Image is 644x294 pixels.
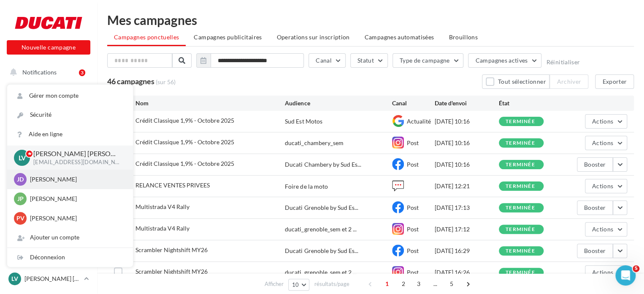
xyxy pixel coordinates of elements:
[135,181,210,189] span: RELANCE VENTES PRIVEES
[285,203,358,212] span: Ducati Grenoble by Sud Es...
[407,247,419,254] span: Post
[265,280,284,288] span: Afficher
[17,175,24,184] span: JD
[285,117,322,126] div: Sud Est Motos
[407,139,419,146] span: Post
[17,195,24,203] span: JP
[592,139,613,146] span: Actions
[435,117,499,126] div: [DATE] 10:16
[135,225,189,232] span: Multistrada V4 Rally
[412,277,425,291] span: 3
[435,139,499,147] div: [DATE] 10:16
[577,157,613,172] button: Booster
[585,179,627,193] button: Actions
[135,99,285,107] div: Nom
[365,33,434,41] span: Campagnes automatisées
[314,280,349,288] span: résultats/page
[585,265,627,280] button: Actions
[285,160,361,169] span: Ducati Chambery by Sud Es...
[30,195,123,203] p: [PERSON_NAME]
[435,160,499,169] div: [DATE] 10:16
[482,74,549,89] button: Tout sélectionner
[397,277,410,291] span: 2
[285,225,356,234] span: ducati_grenoble_sem et 2 ...
[285,268,356,277] span: ducati_grenoble_sem et 2 ...
[7,125,133,144] a: Aide en ligne
[592,182,613,190] span: Actions
[428,277,442,291] span: ...
[506,205,535,211] div: terminée
[506,270,535,275] div: terminée
[24,275,81,283] p: [PERSON_NAME] [PERSON_NAME]
[135,246,208,253] span: Scrambler Nightshift MY26
[285,139,343,147] div: ducati_chambery_sem
[30,175,123,184] p: [PERSON_NAME]
[435,203,499,212] div: [DATE] 17:13
[135,203,189,210] span: Multistrada V4 Rally
[499,99,563,107] div: État
[33,159,119,166] p: [EMAIL_ADDRESS][DOMAIN_NAME]
[592,118,613,125] span: Actions
[506,184,535,189] div: terminée
[392,99,435,107] div: Canal
[585,222,627,236] button: Actions
[135,117,234,124] span: Crédit Classique 1,9% - Octobre 2025
[445,277,458,291] span: 5
[107,77,154,86] span: 46 campagnes
[16,214,24,223] span: PV
[156,78,176,86] span: (sur 56)
[30,214,123,223] p: [PERSON_NAME]
[475,57,528,64] span: Campagnes actives
[435,225,499,234] div: [DATE] 17:12
[19,153,26,162] span: Lv
[285,247,358,255] span: Ducati Grenoble by Sud Es...
[5,105,92,124] a: Boîte de réception99+
[22,69,57,76] span: Notifications
[5,127,92,145] a: Visibilité en ligne
[506,248,535,254] div: terminée
[449,33,478,41] span: Brouillons
[292,281,299,288] span: 10
[33,149,119,159] p: [PERSON_NAME] [PERSON_NAME]
[350,53,388,68] button: Statut
[506,162,535,168] div: terminée
[5,63,89,81] button: Notifications 3
[392,53,464,68] button: Type de campagne
[506,119,535,124] div: terminée
[592,269,613,276] span: Actions
[135,138,234,146] span: Crédit Classique 1,9% - Octobre 2025
[11,275,18,283] span: Lv
[7,86,133,105] a: Gérer mon compte
[5,169,92,187] a: Campagnes
[5,212,92,229] a: Médiathèque
[135,268,208,275] span: Scrambler Nightshift MY26
[7,105,133,124] a: Sécurité
[407,204,419,211] span: Post
[308,53,346,68] button: Canal
[468,53,541,68] button: Campagnes actives
[435,182,499,190] div: [DATE] 12:21
[380,277,394,291] span: 1
[407,161,419,168] span: Post
[135,160,234,167] span: Crédit Classique 1,9% - Octobre 2025
[7,248,133,267] div: Déconnexion
[5,85,92,102] a: Opérations
[435,99,499,107] div: Date d'envoi
[577,244,613,258] button: Booster
[7,228,133,247] div: Ajouter un compte
[276,33,349,41] span: Operations sur inscription
[595,74,634,89] button: Exporter
[5,190,92,208] a: Contacts
[407,118,431,125] span: Actualité
[585,114,627,129] button: Actions
[435,247,499,255] div: [DATE] 16:29
[288,279,310,291] button: 10
[7,40,90,55] button: Nouvelle campagne
[506,227,535,232] div: terminée
[194,33,262,41] span: Campagnes publicitaires
[549,74,588,89] button: Archiver
[79,69,85,76] div: 3
[285,99,392,107] div: Audience
[633,265,639,272] span: 5
[435,268,499,277] div: [DATE] 16:26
